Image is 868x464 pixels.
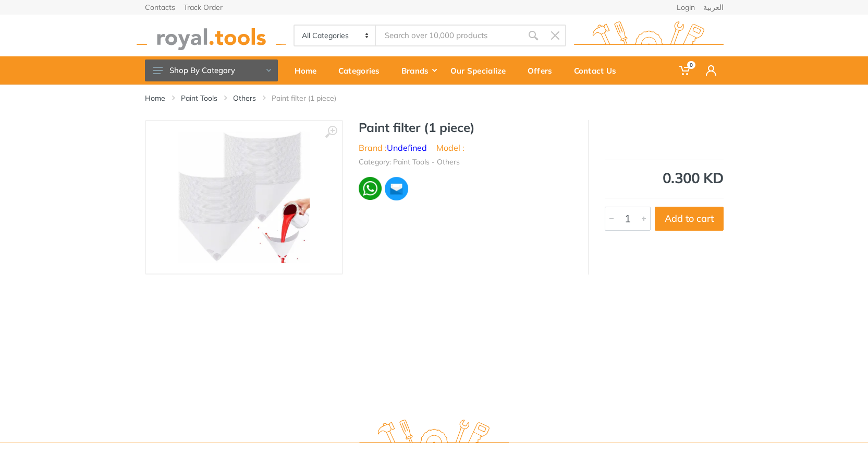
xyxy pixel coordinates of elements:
[145,93,165,103] a: Home
[145,4,175,11] a: Contacts
[359,120,572,135] h1: Paint filter (1 piece)
[387,142,427,153] a: Undefined
[359,420,509,448] img: royal.tools Logo
[520,56,567,85] a: Offers
[655,207,724,231] button: Add to cart
[436,141,464,154] li: Model :
[692,125,724,151] img: Undefined
[443,56,520,85] a: Our Specialize
[178,132,310,263] img: Royal Tools - Paint filter (1 piece)
[384,176,409,201] img: ma.webp
[359,177,382,200] img: wa.webp
[184,4,223,11] a: Track Order
[687,61,695,69] span: 0
[145,60,278,81] button: Shop By Category
[677,4,695,11] a: Login
[520,60,567,81] div: Offers
[331,60,394,81] div: Categories
[394,60,443,81] div: Brands
[145,93,724,103] nav: breadcrumb
[287,56,331,85] a: Home
[376,25,522,46] input: Site search
[359,157,460,168] li: Category: Paint Tools - Others
[233,93,256,103] a: Others
[703,4,724,11] a: العربية
[287,60,331,81] div: Home
[605,171,724,185] div: 0.300 KD
[181,93,217,103] a: Paint Tools
[359,141,427,154] li: Brand :
[295,26,376,45] select: Category
[331,56,394,85] a: Categories
[443,60,520,81] div: Our Specialize
[137,21,286,50] img: royal.tools Logo
[272,93,352,103] li: Paint filter (1 piece)
[567,60,631,81] div: Contact Us
[567,56,631,85] a: Contact Us
[672,56,699,85] a: 0
[574,21,724,50] img: royal.tools Logo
